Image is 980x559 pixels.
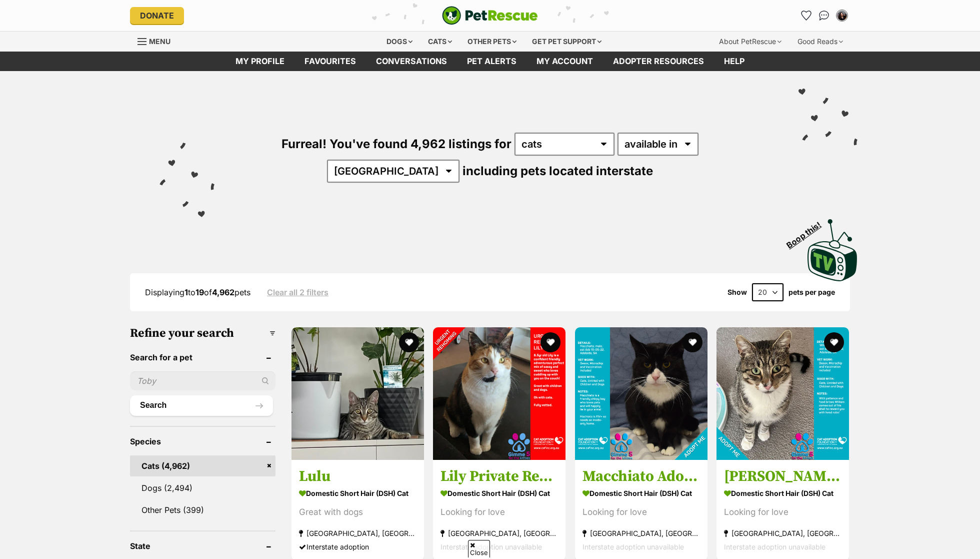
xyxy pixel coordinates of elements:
a: Donate [130,7,184,24]
a: Boop this! [807,210,857,283]
strong: 4,962 [212,287,234,297]
a: Other Pets (399) [130,499,275,520]
a: Cats (4,962) [130,455,275,476]
header: Species [130,437,275,446]
img: chat-41dd97257d64d25036548639549fe6c8038ab92f7586957e7f3b1b290dea8141.svg [819,11,829,21]
div: Get pet support [525,32,608,52]
strong: [GEOGRAPHIC_DATA], [GEOGRAPHIC_DATA] [440,526,558,540]
img: Duong Do (Freya) profile pic [837,11,847,21]
header: State [130,541,275,550]
a: Menu [137,32,177,50]
img: Lily Private Rehoming No Charge! - Domestic Short Hair (DSH) Cat [433,327,565,460]
img: Macchiato Adoption Fee Waived! - Domestic Short Hair (DSH) Cat [575,327,707,460]
strong: 1 [184,287,188,297]
a: PetRescue [442,6,538,25]
span: Displaying to of pets [145,287,250,297]
strong: [GEOGRAPHIC_DATA], [GEOGRAPHIC_DATA] [299,526,416,540]
img: William Only $50 Prices will rise soon! - Domestic Short Hair (DSH) Cat [716,327,849,460]
a: Favourites [798,8,814,24]
div: Looking for love [724,505,841,519]
span: Close [468,540,490,557]
div: Looking for love [440,505,558,519]
div: Good Reads [790,32,850,52]
strong: Domestic Short Hair (DSH) Cat [299,486,416,500]
strong: Domestic Short Hair (DSH) Cat [440,486,558,500]
span: Interstate adoption unavailable [582,542,684,551]
a: Favourites [294,52,366,71]
ul: Account quick links [798,8,850,24]
div: Looking for love [582,505,700,519]
span: Furreal! You've found 4,962 listings for [281,137,511,151]
span: Boop this! [785,214,831,250]
span: including pets located interstate [462,164,653,178]
a: Dogs (2,494) [130,477,275,498]
a: Conversations [816,8,832,24]
label: pets per page [788,288,835,296]
h3: Macchiato Adoption Fee Waived! [582,467,700,486]
a: Clear all 2 filters [267,288,328,297]
a: Help [714,52,754,71]
button: favourite [540,332,560,352]
img: logo-cat-932fe2b9b8326f06289b0f2fb663e598f794de774fb13d1741a6617ecf9a85b4.svg [442,6,538,25]
strong: Domestic Short Hair (DSH) Cat [724,486,841,500]
h3: Lulu [299,467,416,486]
button: favourite [682,332,702,352]
strong: [GEOGRAPHIC_DATA], [GEOGRAPHIC_DATA] [724,526,841,540]
input: Toby [130,371,275,390]
button: favourite [824,332,844,352]
div: About PetRescue [712,32,788,52]
span: Interstate adoption unavailable [440,542,542,551]
button: Search [130,395,273,415]
img: PetRescue TV logo [807,219,857,281]
h3: [PERSON_NAME] Only $50 Prices will rise soon! [724,467,841,486]
div: Other pets [460,32,523,52]
h3: Refine your search [130,326,275,340]
strong: Domestic Short Hair (DSH) Cat [582,486,700,500]
a: Adopter resources [603,52,714,71]
button: favourite [398,332,418,352]
img: Lulu - Domestic Short Hair (DSH) Cat [291,327,424,460]
div: Dogs [379,32,419,52]
span: Show [727,288,747,296]
header: Search for a pet [130,353,275,362]
a: My account [526,52,603,71]
a: conversations [366,52,457,71]
a: Pet alerts [457,52,526,71]
div: Cats [421,32,459,52]
div: Great with dogs [299,505,416,519]
a: My profile [225,52,294,71]
button: My account [834,8,850,24]
div: Interstate adoption [299,540,416,553]
h3: Lily Private Rehoming No Charge! [440,467,558,486]
strong: 19 [195,287,204,297]
span: Menu [149,37,170,46]
span: Interstate adoption unavailable [724,542,825,551]
strong: [GEOGRAPHIC_DATA], [GEOGRAPHIC_DATA] [582,526,700,540]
